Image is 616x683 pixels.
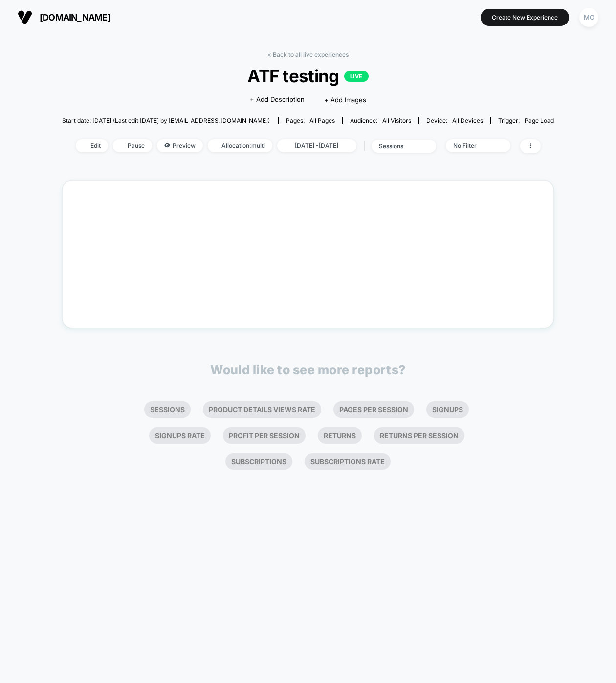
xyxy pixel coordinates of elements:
span: all devices [452,117,483,124]
li: Sessions [144,401,191,418]
p: LIVE [344,71,369,82]
div: No Filter [453,142,492,149]
span: | [361,139,372,153]
span: + Add Description [250,95,305,105]
li: Returns Per Session [374,427,464,444]
div: Audience: [350,117,411,124]
span: all pages [309,117,335,124]
li: Signups [426,401,469,418]
span: ATF testing [87,66,529,86]
a: < Back to all live experiences [267,51,349,58]
div: sessions [379,142,418,150]
div: Pages: [286,117,335,124]
button: [DOMAIN_NAME] [15,9,113,25]
span: Device: [418,117,490,124]
span: Allocation: multi [208,139,272,152]
img: Visually logo [18,10,32,24]
span: Preview [157,139,203,152]
div: MO [579,8,598,27]
button: Create New Experience [481,9,569,26]
span: + Add Images [324,96,366,104]
li: Subscriptions Rate [305,453,391,470]
span: All Visitors [382,117,411,124]
li: Profit Per Session [223,427,306,444]
span: Pause [113,139,152,152]
span: [DOMAIN_NAME] [40,12,110,23]
li: Returns [318,427,362,444]
li: Pages Per Session [333,401,414,418]
button: MO [576,7,601,27]
span: [DATE] - [DATE] [277,139,356,152]
div: Trigger: [498,117,554,124]
p: Would like to see more reports? [210,362,406,377]
li: Signups Rate [149,427,211,444]
span: Edit [76,139,108,152]
li: Subscriptions [225,453,292,470]
li: Product Details Views Rate [203,401,321,418]
span: Page Load [525,117,554,124]
span: Start date: [DATE] (Last edit [DATE] by [EMAIL_ADDRESS][DOMAIN_NAME]) [62,117,270,124]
